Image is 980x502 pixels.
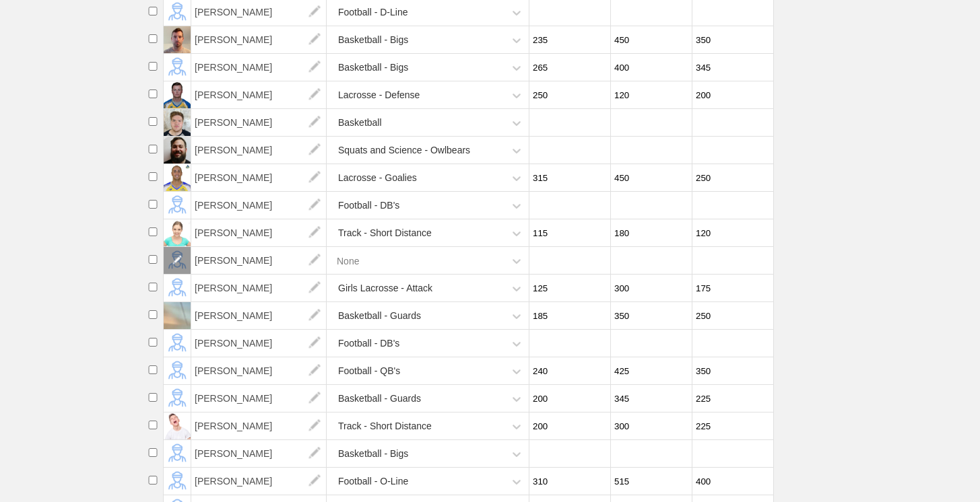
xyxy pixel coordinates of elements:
a: [PERSON_NAME] [191,34,327,45]
span: [PERSON_NAME] [191,247,327,274]
span: [PERSON_NAME] [191,54,327,81]
div: Basketball - Bigs [338,441,408,466]
img: edit.png [301,192,328,219]
img: edit.png [301,385,328,412]
a: [PERSON_NAME] [191,365,327,376]
a: [PERSON_NAME] [191,254,327,266]
a: [PERSON_NAME] [191,392,327,404]
div: Basketball - Guards [338,303,421,328]
img: edit.png [301,247,328,274]
a: [PERSON_NAME] [191,89,327,100]
img: edit.png [301,164,328,191]
span: [PERSON_NAME] [191,413,327,439]
div: Squats and Science - Owlbears [338,138,470,163]
a: [PERSON_NAME] [191,227,327,238]
div: Football - DB's [338,331,399,356]
span: [PERSON_NAME] [191,164,327,191]
div: Basketball [338,110,382,135]
div: Lacrosse - Goalies [338,166,417,190]
span: [PERSON_NAME] [191,357,327,384]
img: edit.png [301,468,328,495]
a: [PERSON_NAME] [191,447,327,459]
a: [PERSON_NAME] [191,420,327,431]
iframe: Chat Widget [913,437,980,502]
img: edit.png [301,357,328,384]
a: [PERSON_NAME] [191,116,327,128]
div: Basketball - Bigs [338,28,408,52]
img: edit.png [301,109,328,136]
span: [PERSON_NAME] [191,192,327,219]
img: edit.png [301,440,328,467]
div: Football - O-Line [338,469,408,494]
img: edit.png [301,330,328,357]
div: Football - DB's [338,193,399,218]
span: [PERSON_NAME] [191,219,327,246]
span: [PERSON_NAME] [191,275,327,301]
div: None [337,248,359,273]
a: [PERSON_NAME] [191,310,327,321]
a: [PERSON_NAME] [191,475,327,487]
span: [PERSON_NAME] [191,330,327,357]
img: edit.png [301,137,328,164]
span: [PERSON_NAME] [191,468,327,495]
img: edit.png [301,413,328,439]
div: Girls Lacrosse - Attack [338,276,432,301]
span: [PERSON_NAME] [191,26,327,53]
a: [PERSON_NAME] [191,199,327,211]
div: Track - Short Distance [338,414,432,439]
img: edit.png [301,54,328,81]
a: [PERSON_NAME] [191,337,327,349]
a: [PERSON_NAME] [191,144,327,155]
span: [PERSON_NAME] [191,440,327,467]
a: [PERSON_NAME] [191,6,327,17]
a: [PERSON_NAME] [191,61,327,73]
div: Track - Short Distance [338,221,432,246]
img: edit.png [301,219,328,246]
span: [PERSON_NAME] [191,137,327,164]
img: edit.png [301,275,328,301]
a: [PERSON_NAME] [191,172,327,183]
img: edit.png [172,256,183,266]
div: Football - QB's [338,359,400,384]
span: [PERSON_NAME] [191,302,327,329]
a: [PERSON_NAME] [191,282,327,293]
div: Lacrosse - Defense [338,83,420,108]
img: edit.png [301,81,328,108]
img: edit.png [301,26,328,53]
div: Basketball - Guards [338,386,421,411]
span: [PERSON_NAME] [191,81,327,108]
div: Basketball - Bigs [338,55,408,80]
span: [PERSON_NAME] [191,385,327,412]
span: [PERSON_NAME] [191,109,327,136]
img: edit.png [301,302,328,329]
